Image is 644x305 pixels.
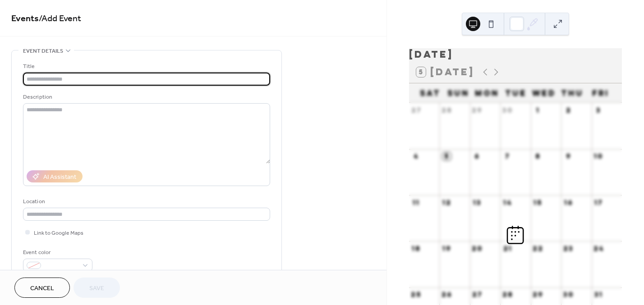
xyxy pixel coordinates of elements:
[595,152,603,160] div: 10
[558,83,587,103] div: Thu
[473,152,481,160] div: 6
[442,245,451,253] div: 19
[39,10,81,27] span: / Add Event
[534,291,542,299] div: 29
[503,106,511,114] div: 30
[412,152,420,160] div: 4
[564,291,572,299] div: 30
[473,83,501,103] div: Mon
[473,106,481,114] div: 29
[445,83,473,103] div: Sun
[23,46,63,56] span: Event details
[34,228,83,238] span: Link to Google Maps
[412,291,420,299] div: 25
[534,198,542,206] div: 15
[534,106,542,114] div: 1
[501,83,530,103] div: Tue
[412,198,420,206] div: 11
[530,83,558,103] div: Wed
[23,197,268,206] div: Location
[595,291,603,299] div: 31
[409,48,622,61] div: [DATE]
[473,198,481,206] div: 13
[534,152,542,160] div: 8
[473,291,481,299] div: 27
[534,245,542,253] div: 22
[503,291,511,299] div: 28
[442,198,451,206] div: 12
[595,245,603,253] div: 24
[11,10,39,27] a: Events
[564,245,572,253] div: 23
[14,278,70,298] button: Cancel
[473,245,481,253] div: 20
[442,106,451,114] div: 28
[23,248,91,257] div: Event color
[412,106,420,114] div: 27
[30,284,54,293] span: Cancel
[23,92,268,102] div: Description
[586,83,615,103] div: Fri
[564,198,572,206] div: 16
[416,83,445,103] div: Sat
[595,106,603,114] div: 3
[23,62,268,71] div: Title
[503,245,511,253] div: 21
[442,152,451,160] div: 5
[503,152,511,160] div: 7
[564,152,572,160] div: 9
[503,198,511,206] div: 14
[595,198,603,206] div: 17
[564,106,572,114] div: 2
[412,245,420,253] div: 18
[442,291,451,299] div: 26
